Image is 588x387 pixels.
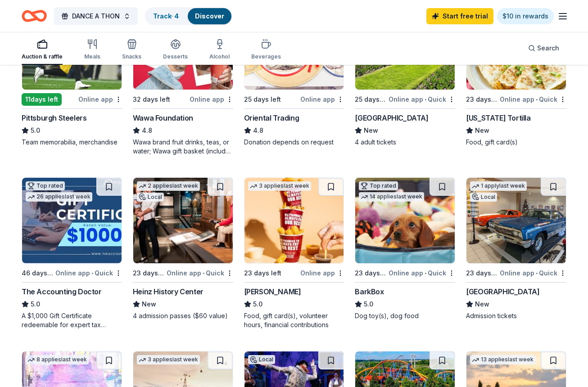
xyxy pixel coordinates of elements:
div: 25 days left [355,94,387,105]
span: 4.8 [253,125,263,136]
a: Image for Hershey GardensLocal25 days leftOnline app•Quick[GEOGRAPHIC_DATA]New4 adult tickets [355,4,455,147]
a: Track· 4 [153,12,179,20]
div: Online app [78,94,122,105]
div: Online app Quick [500,94,566,105]
button: Meals [84,35,100,65]
div: 23 days left [244,268,281,279]
div: Auction & raffle [22,53,63,60]
a: Image for BarkBoxTop rated14 applieslast week23 days leftOnline app•QuickBarkBox5.0Dog toy(s), do... [355,177,455,320]
a: Image for The Accounting DoctorTop rated26 applieslast week46 days leftOnline app•QuickThe Accoun... [22,177,122,329]
span: • [425,270,426,277]
button: Track· 4Discover [145,7,232,25]
div: 4 admission passes ($60 value) [133,311,233,320]
div: Snacks [122,53,141,60]
div: Wawa brand fruit drinks, teas, or water; Wawa gift basket (includes Wawa products and coupons) [133,138,233,156]
div: Online app [190,94,233,105]
div: Online app [300,94,344,105]
div: Dog toy(s), dog food [355,311,455,320]
span: 5.0 [364,299,373,310]
div: 3 applies last week [248,181,311,191]
div: [PERSON_NAME] [244,286,301,297]
div: BarkBox [355,286,384,297]
div: 23 days left [355,268,387,279]
div: 46 days left [22,268,54,279]
div: Alcohol [209,53,230,60]
span: 5.0 [253,299,262,310]
img: Image for Heinz History Center [133,178,233,263]
div: 4 adult tickets [355,138,455,147]
div: Heinz History Center [133,286,204,297]
div: Admission tickets [466,311,566,320]
div: [US_STATE] Tortilla [466,112,530,123]
div: Online app Quick [389,267,455,279]
div: Food, gift card(s) [466,138,566,147]
span: 4.8 [142,125,152,136]
span: • [203,270,204,277]
div: 23 days left [466,268,498,279]
div: Local [248,355,275,364]
a: $10 in rewards [497,8,554,24]
img: Image for The Accounting Doctor [22,178,122,263]
span: • [536,270,538,277]
span: New [475,125,489,136]
span: New [364,125,378,136]
div: The Accounting Doctor [22,286,102,297]
div: 3 applies last week [137,355,200,364]
a: Discover [195,12,224,20]
div: Online app Quick [55,267,122,279]
button: Desserts [163,35,188,65]
button: Alcohol [209,35,230,65]
span: Search [537,43,559,54]
div: 11 days left [22,93,62,106]
div: 26 applies last week [26,192,92,202]
div: [GEOGRAPHIC_DATA] [355,112,428,123]
div: Online app Quick [389,94,455,105]
div: Desserts [163,53,188,60]
button: DANCE A THON [54,7,138,25]
div: Beverages [251,53,281,60]
div: Pittsburgh Steelers [22,112,86,123]
div: Donation depends on request [244,138,344,147]
div: 14 applies last week [359,192,424,202]
div: Local [137,193,164,202]
div: Local [470,193,497,202]
a: Image for Wawa FoundationTop rated4 applieslast week32 days leftOnline appWawa Foundation4.8Wawa ... [133,4,233,156]
div: Food, gift card(s), volunteer hours, financial contributions [244,311,344,329]
span: • [536,96,538,103]
a: Home [22,5,47,27]
button: Auction & raffle [22,35,63,65]
div: Online app Quick [500,267,566,279]
a: Image for Oriental TradingTop rated12 applieslast week25 days leftOnline appOriental Trading4.8Do... [244,4,344,147]
div: Team memorabilia, merchandise [22,138,122,147]
div: Top rated [26,181,65,190]
div: Online app [300,267,344,279]
a: Image for California Tortilla1 applylast week23 days leftOnline app•Quick[US_STATE] TortillaNewFo... [466,4,566,147]
button: Beverages [251,35,281,65]
div: Meals [84,53,100,60]
button: Search [521,39,566,57]
span: DANCE A THON [72,11,120,22]
img: Image for BarkBox [355,178,455,263]
div: Online app Quick [167,267,233,279]
div: 1 apply last week [470,181,527,191]
span: 5.0 [31,125,40,136]
div: 32 days left [133,94,170,105]
div: 13 applies last week [470,355,535,364]
div: A $1,000 Gift Certificate redeemable for expert tax preparation or tax resolution services—recipi... [22,311,122,329]
a: Image for Pittsburgh SteelersTop rated3 applieslast week11days leftOnline appPittsburgh Steelers5... [22,4,122,147]
a: Start free trial [426,8,493,24]
a: Image for AACA Museum1 applylast weekLocal23 days leftOnline app•Quick[GEOGRAPHIC_DATA]NewAdmissi... [466,177,566,320]
div: [GEOGRAPHIC_DATA] [466,286,539,297]
div: 23 days left [466,94,498,105]
span: New [142,299,156,310]
span: • [425,96,426,103]
div: Top rated [359,181,398,190]
span: • [91,270,93,277]
div: Oriental Trading [244,112,299,123]
div: Wawa Foundation [133,112,193,123]
div: 8 applies last week [26,355,89,364]
span: 5.0 [31,299,40,310]
img: Image for AACA Museum [466,178,566,263]
a: Image for Sheetz3 applieslast week23 days leftOnline app[PERSON_NAME]5.0Food, gift card(s), volun... [244,177,344,329]
div: 25 days left [244,94,281,105]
